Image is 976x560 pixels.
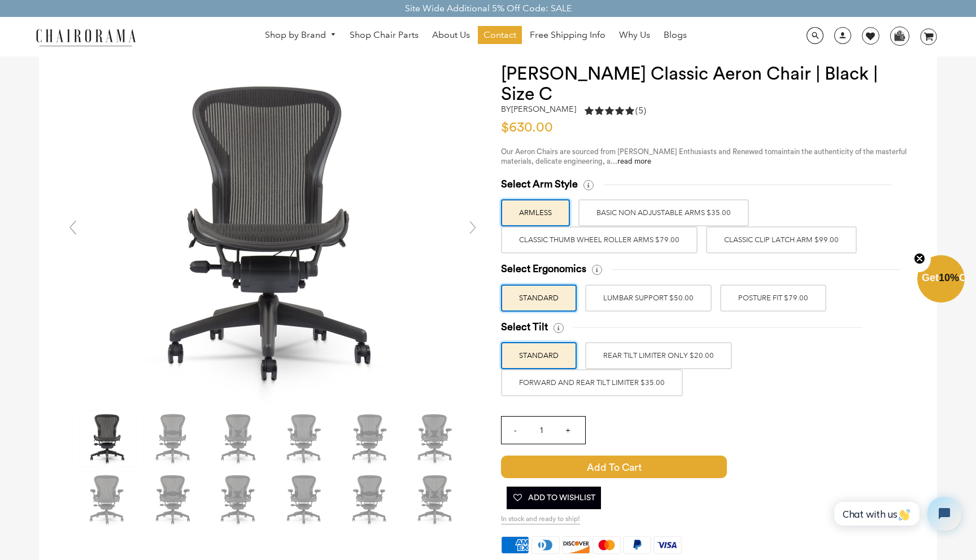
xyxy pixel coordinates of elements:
[501,456,727,478] span: Add to Cart
[344,26,424,44] a: Shop Chair Parts
[585,104,646,117] div: 5.0 rating (5 votes)
[939,272,959,283] span: 10%
[524,26,611,44] a: Free Shipping Info
[350,29,419,41] span: Shop Chair Parts
[585,104,646,120] a: 5.0 rating (5 votes)
[342,410,398,467] img: Herman Miller Classic Aeron Chair | Black | Size C - chairorama
[501,199,570,226] label: ARMLESS
[501,64,914,104] h1: [PERSON_NAME] Classic Aeron Chair | Black | Size C
[613,26,656,44] a: Why Us
[635,105,646,117] span: (5)
[501,285,577,312] label: STANDARD
[103,227,442,238] a: Herman Miller Classic Aeron Chair | Black | Size C - chairorama
[502,417,529,444] input: -
[501,121,553,134] span: $630.00
[822,487,971,540] iframe: Tidio Chat
[211,471,267,528] img: Herman Miller Classic Aeron Chair | Black | Size C - chairorama
[658,26,692,44] a: Blogs
[103,64,442,403] img: Herman Miller Classic Aeron Chair | Black | Size C - chairorama
[585,285,712,312] label: LUMBAR SUPPORT $50.00
[501,104,576,114] h2: by
[619,29,650,41] span: Why Us
[922,272,974,283] span: Get Off
[80,410,136,467] img: Herman Miller Classic Aeron Chair | Black | Size C - chairorama
[259,27,342,44] a: Shop by Brand
[501,321,548,334] span: Select Tilt
[664,29,687,41] span: Blogs
[555,417,582,444] input: +
[720,285,826,312] label: POSTURE FIT $79.00
[917,256,965,304] div: Get10%OffClose teaser
[501,226,698,253] label: Classic Thumb Wheel Roller Arms $79.00
[501,262,586,275] span: Select Ergonomics
[501,369,683,396] label: FORWARD AND REAR TILT LIMITER $35.00
[145,471,202,528] img: Herman Miller Classic Aeron Chair | Black | Size C - chairorama
[578,199,749,226] label: BASIC NON ADJUSTABLE ARMS $35.00
[80,471,136,528] img: Herman Miller Classic Aeron Chair | Black | Size C - chairorama
[501,178,578,191] span: Select Arm Style
[512,487,595,509] span: Add To Wishlist
[501,342,577,369] label: STANDARD
[190,26,761,47] nav: DesktopNavigation
[706,226,857,253] label: Classic Clip Latch Arm $99.00
[507,487,601,509] button: Add To Wishlist
[29,27,142,47] img: chairorama
[145,410,202,467] img: Herman Miller Classic Aeron Chair | Black | Size C - chairorama
[617,158,651,165] a: read more
[585,342,732,369] label: REAR TILT LIMITER ONLY $20.00
[501,515,580,524] span: In stock and ready to ship!
[276,471,333,528] img: Herman Miller Classic Aeron Chair | Black | Size C - chairorama
[501,148,772,155] span: Our Aeron Chairs are sourced from [PERSON_NAME] Enthusiasts and Renewed to
[342,471,398,528] img: Herman Miller Classic Aeron Chair | Black | Size C - chairorama
[432,29,470,41] span: About Us
[511,104,576,114] a: [PERSON_NAME]
[426,26,476,44] a: About Us
[276,410,333,467] img: Herman Miller Classic Aeron Chair | Black | Size C - chairorama
[501,456,791,478] button: Add to Cart
[407,410,464,467] img: Herman Miller Classic Aeron Chair | Black | Size C - chairorama
[478,26,522,44] a: Contact
[211,410,267,467] img: Herman Miller Classic Aeron Chair | Black | Size C - chairorama
[891,27,908,44] img: WhatsApp_Image_2024-07-12_at_16.23.01.webp
[407,471,464,528] img: Herman Miller Classic Aeron Chair | Black | Size C - chairorama
[530,29,605,41] span: Free Shipping Info
[908,246,931,272] button: Close teaser
[483,29,516,41] span: Contact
